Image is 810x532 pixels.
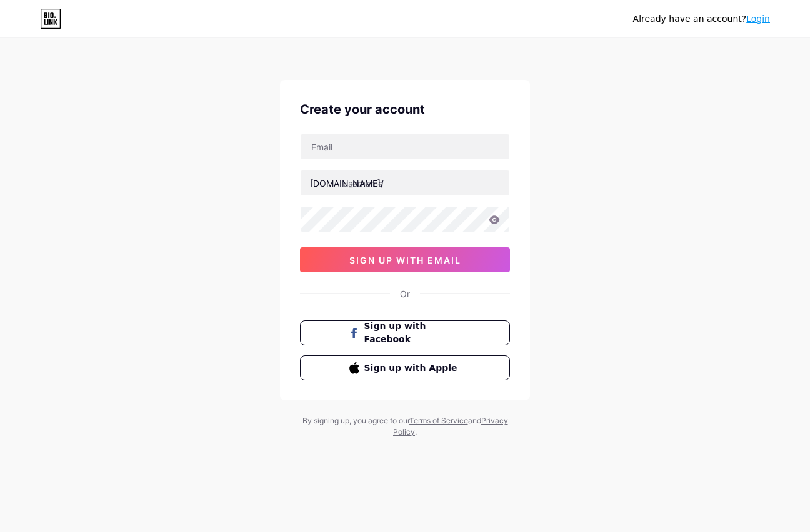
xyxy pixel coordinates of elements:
[301,134,509,159] input: Email
[633,12,770,26] div: Already have an account?
[300,247,510,272] button: sign up with email
[349,255,461,265] span: sign up with email
[300,100,510,119] div: Create your account
[364,320,461,346] span: Sign up with Facebook
[364,362,461,375] span: Sign up with Apple
[300,320,510,345] button: Sign up with Facebook
[400,287,410,300] div: Or
[310,177,384,190] div: [DOMAIN_NAME]/
[409,416,468,425] a: Terms of Service
[301,170,509,195] input: username
[746,14,770,24] a: Login
[299,415,511,438] div: By signing up, you agree to our and .
[300,355,510,380] button: Sign up with Apple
